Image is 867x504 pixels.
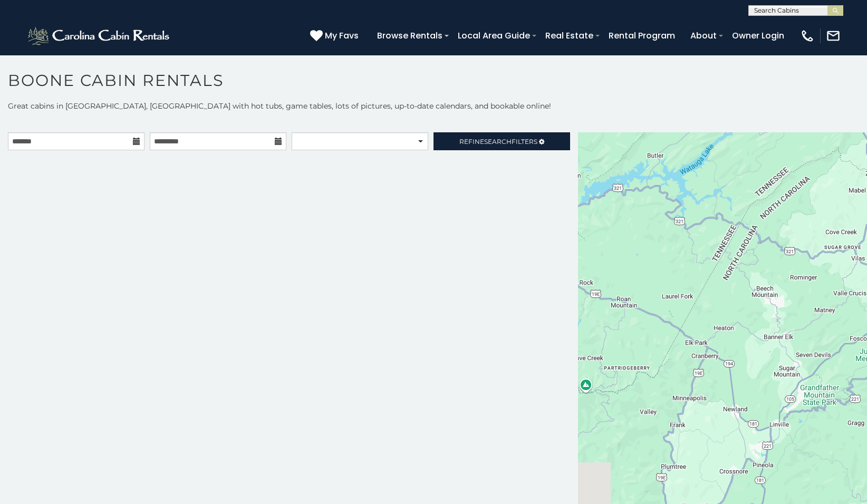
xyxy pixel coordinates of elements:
[452,26,535,45] a: Local Area Guide
[459,138,537,146] span: Refine Filters
[484,138,512,146] span: Search
[26,25,172,46] img: White-1-2.png
[685,26,722,45] a: About
[727,26,789,45] a: Owner Login
[310,29,361,43] a: My Favs
[540,26,599,45] a: Real Estate
[826,28,841,43] img: mail-regular-white.png
[372,26,448,45] a: Browse Rentals
[325,29,359,42] span: My Favs
[800,28,815,43] img: phone-regular-white.png
[433,132,570,150] a: RefineSearchFilters
[603,26,680,45] a: Rental Program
